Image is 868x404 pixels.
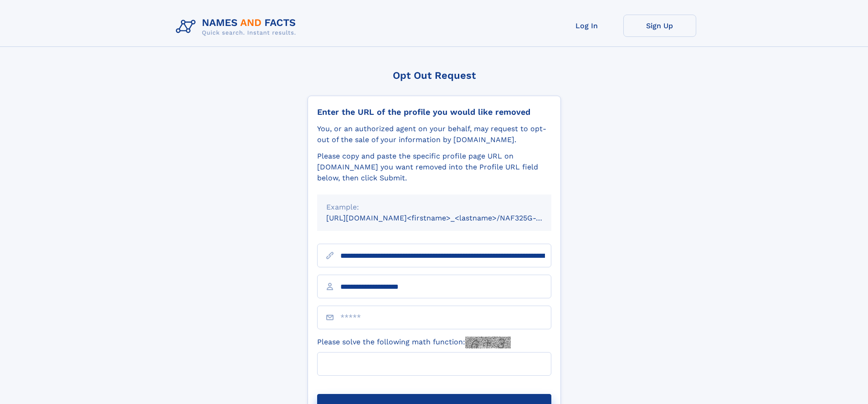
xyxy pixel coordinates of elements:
[317,151,551,184] div: Please copy and paste the specific profile page URL on [DOMAIN_NAME] you want removed into the Pr...
[317,337,511,348] label: Please solve the following math function:
[550,15,623,37] a: Log In
[326,214,569,222] small: [URL][DOMAIN_NAME]<firstname>_<lastname>/NAF325G-xxxxxxxx
[317,123,551,145] div: You, or an authorized agent on your behalf, may request to opt-out of the sale of your informatio...
[172,15,303,39] img: Logo Names and Facts
[326,202,542,213] div: Example:
[317,107,551,117] div: Enter the URL of the profile you would like removed
[308,70,561,81] div: Opt Out Request
[623,15,696,37] a: Sign Up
